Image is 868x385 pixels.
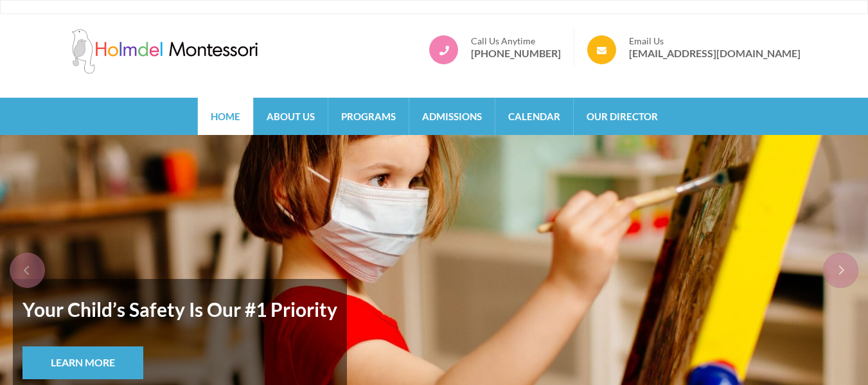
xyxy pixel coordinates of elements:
[574,98,671,135] a: Our Director
[254,98,328,135] a: About Us
[629,47,801,60] a: [EMAIL_ADDRESS][DOMAIN_NAME]
[823,253,858,288] div: next
[409,98,495,135] a: Admissions
[471,35,561,47] span: Call Us Anytime
[471,47,561,60] a: [PHONE_NUMBER]
[198,98,253,135] a: Home
[22,346,143,379] a: Learn More
[68,29,261,74] img: Holmdel Montessori School
[22,289,337,330] strong: Your Child’s Safety Is Our #1 Priority
[495,98,573,135] a: Calendar
[629,35,801,47] span: Email Us
[10,253,45,288] div: prev
[328,98,409,135] a: Programs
